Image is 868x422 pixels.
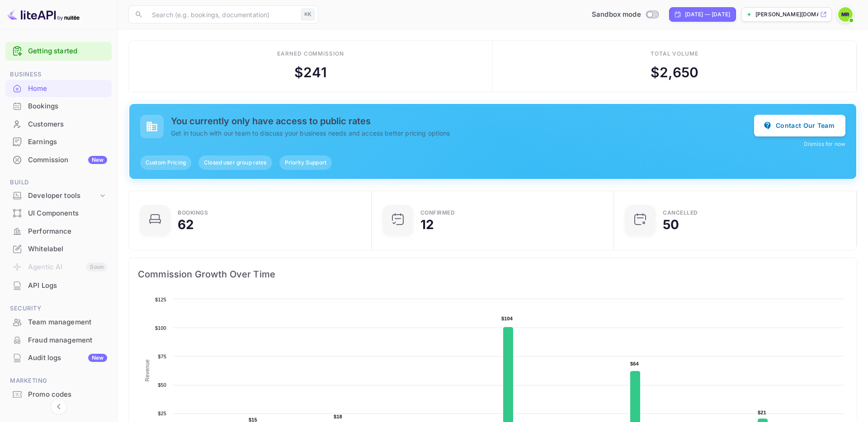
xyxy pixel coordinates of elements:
[5,277,112,295] div: API Logs
[158,354,166,359] text: $75
[5,223,112,240] div: Performance
[651,50,699,58] div: Total volume
[5,116,112,133] div: Customers
[758,410,766,415] text: $21
[144,359,151,381] text: Revenue
[5,314,112,331] div: Team management
[5,223,112,239] a: Performance
[178,210,208,216] div: Bookings
[28,191,98,201] div: Developer tools
[5,98,112,115] div: Bookings
[5,42,112,61] div: Getting started
[630,361,639,366] text: $64
[28,137,107,147] div: Earnings
[140,159,191,167] span: Custom Pricing
[155,297,166,302] text: $125
[5,240,112,257] a: Whitelabel
[198,159,272,167] span: Closed user group rates
[138,267,848,281] span: Commission Growth Over Time
[5,205,112,222] div: UI Components
[5,70,112,80] span: Business
[294,62,327,83] div: $ 241
[7,7,80,22] img: LiteAPI logo
[277,50,344,58] div: Earned commission
[28,335,107,346] div: Fraud management
[28,389,107,400] div: Promo codes
[5,386,112,403] div: Promo codes
[663,210,698,216] div: CANCELLED
[588,9,662,20] div: Switch to Production mode
[420,218,434,231] div: 12
[5,240,112,258] div: Whitelabel
[28,353,107,363] div: Audit logs
[592,9,641,20] span: Sandbox mode
[28,226,107,237] div: Performance
[5,386,112,403] a: Promo codes
[5,277,112,294] a: API Logs
[28,155,107,165] div: Commission
[5,205,112,221] a: UI Components
[28,244,107,254] div: Whitelabel
[5,133,112,151] div: Earnings
[28,84,107,94] div: Home
[838,7,853,22] img: Moshood Rafiu
[5,178,112,188] span: Build
[5,349,112,367] div: Audit logsNew
[420,210,455,216] div: Confirmed
[5,332,112,349] div: Fraud management
[651,62,698,83] div: $ 2,650
[5,332,112,348] a: Fraud management
[28,46,107,56] a: Getting started
[146,5,297,23] input: Search (e.g. bookings, documentation)
[28,119,107,130] div: Customers
[5,314,112,330] a: Team management
[755,10,818,19] p: [PERSON_NAME][DOMAIN_NAME]...
[5,98,112,114] a: Bookings
[28,101,107,112] div: Bookings
[5,188,112,204] div: Developer tools
[178,218,194,231] div: 62
[5,116,112,132] a: Customers
[51,399,67,415] button: Collapse navigation
[685,10,730,19] div: [DATE] — [DATE]
[5,349,112,366] a: Audit logsNew
[754,115,845,136] button: Contact Our Team
[28,208,107,219] div: UI Components
[301,9,315,20] div: ⌘K
[5,133,112,150] a: Earnings
[5,151,112,169] div: CommissionNew
[279,159,332,167] span: Priority Support
[5,80,112,97] a: Home
[5,151,112,168] a: CommissionNew
[334,414,342,419] text: $18
[28,317,107,328] div: Team management
[804,140,845,148] button: Dismiss for now
[5,376,112,386] span: Marketing
[88,354,107,362] div: New
[28,281,107,291] div: API Logs
[5,304,112,314] span: Security
[158,382,166,388] text: $50
[155,325,166,331] text: $100
[171,128,754,138] p: Get in touch with our team to discuss your business needs and access better pricing options
[88,156,107,164] div: New
[171,116,754,127] h5: You currently only have access to public rates
[663,218,679,231] div: 50
[501,316,513,321] text: $104
[158,411,166,416] text: $25
[5,80,112,98] div: Home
